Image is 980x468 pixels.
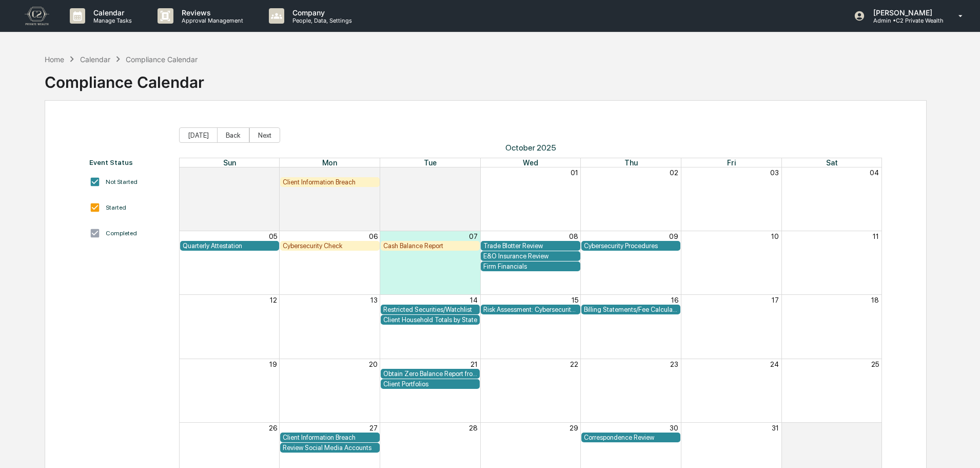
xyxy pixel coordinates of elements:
[89,158,169,166] div: Event Status
[383,306,478,313] div: Restricted Securities/Watchlist
[284,17,357,24] p: People, Data, Settings
[871,360,879,368] button: 25
[283,444,377,452] div: Review Social Media Accounts
[369,360,378,368] button: 20
[424,158,437,167] span: Tue
[771,232,779,240] button: 10
[584,242,678,250] div: Cybersecurity Procedures
[569,232,578,240] button: 08
[770,360,779,368] button: 24
[283,178,377,186] div: Client Information Breach
[269,232,277,240] button: 05
[483,306,578,313] div: Risk Assessment: Cybersecurity and Technology Vendor Review
[865,17,944,24] p: Admin • C2 Private Wealth
[179,143,883,153] span: October 2025
[217,127,249,143] button: Back
[283,242,377,250] div: Cybersecurity Check
[471,360,478,368] button: 21
[284,8,357,17] p: Company
[469,169,478,177] button: 30
[270,296,277,304] button: 12
[483,242,578,250] div: Trade Blotter Review
[571,169,578,177] button: 01
[383,242,478,250] div: Cash Balance Report
[483,263,578,270] div: Firm Financials
[584,434,678,441] div: Correspondence Review
[870,169,879,177] button: 04
[570,360,578,368] button: 22
[369,169,378,177] button: 29
[283,434,377,441] div: Client Information Breach
[670,169,678,177] button: 02
[483,252,578,260] div: E&O Insurance Review
[80,55,110,64] div: Calendar
[322,158,337,167] span: Mon
[268,169,277,177] button: 28
[670,360,678,368] button: 23
[770,169,779,177] button: 03
[85,8,137,17] p: Calendar
[624,158,638,167] span: Thu
[45,65,204,91] div: Compliance Calendar
[469,232,478,240] button: 07
[269,424,277,432] button: 26
[671,296,678,304] button: 16
[570,424,578,432] button: 29
[383,380,478,388] div: Client Portfolios
[269,360,277,368] button: 19
[45,55,64,64] div: Home
[772,424,779,432] button: 31
[249,127,280,143] button: Next
[383,316,478,324] div: Client Household Totals by State
[469,424,478,432] button: 28
[470,296,478,304] button: 14
[572,296,578,304] button: 15
[826,158,838,167] span: Sat
[871,296,879,304] button: 18
[183,242,277,250] div: Quarterly Attestation
[873,232,879,240] button: 11
[584,306,678,313] div: Billing Statements/Fee Calculations Report
[126,55,198,64] div: Compliance Calendar
[947,434,975,462] iframe: Open customer support
[670,424,678,432] button: 30
[85,17,137,24] p: Manage Tasks
[523,158,538,167] span: Wed
[179,127,218,143] button: [DATE]
[106,178,138,185] div: Not Started
[223,158,236,167] span: Sun
[25,7,49,25] img: logo
[106,230,137,237] div: Completed
[383,370,478,378] div: Obtain Zero Balance Report from Custodian
[370,296,378,304] button: 13
[871,424,879,432] button: 01
[106,204,126,211] div: Started
[865,8,944,17] p: [PERSON_NAME]
[727,158,736,167] span: Fri
[173,8,248,17] p: Reviews
[772,296,779,304] button: 17
[669,232,678,240] button: 09
[173,17,248,24] p: Approval Management
[369,424,378,432] button: 27
[369,232,378,240] button: 06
